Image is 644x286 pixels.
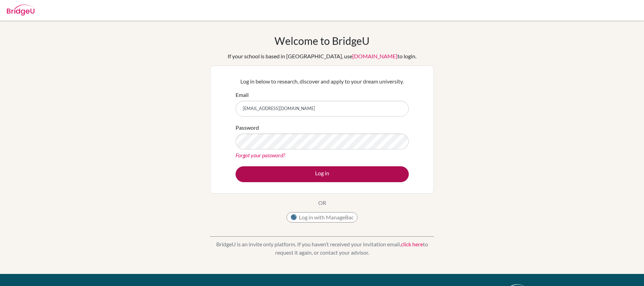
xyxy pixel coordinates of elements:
label: Email [236,91,249,99]
a: click here [401,241,423,247]
button: Log in [236,166,409,182]
img: Bridge-U [7,4,34,16]
label: Password [236,124,259,132]
p: OR [318,199,326,207]
button: Log in with ManageBac [287,212,357,223]
h1: Welcome to BridgeU [274,34,370,47]
a: Forgot your password? [236,152,285,158]
div: If your school is based in [GEOGRAPHIC_DATA], use to login. [228,52,416,60]
p: BridgeU is an invite only platform. If you haven’t received your invitation email, to request it ... [210,240,434,257]
p: Log in below to research, discover and apply to your dream university. [236,77,409,86]
a: [DOMAIN_NAME] [352,53,397,59]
